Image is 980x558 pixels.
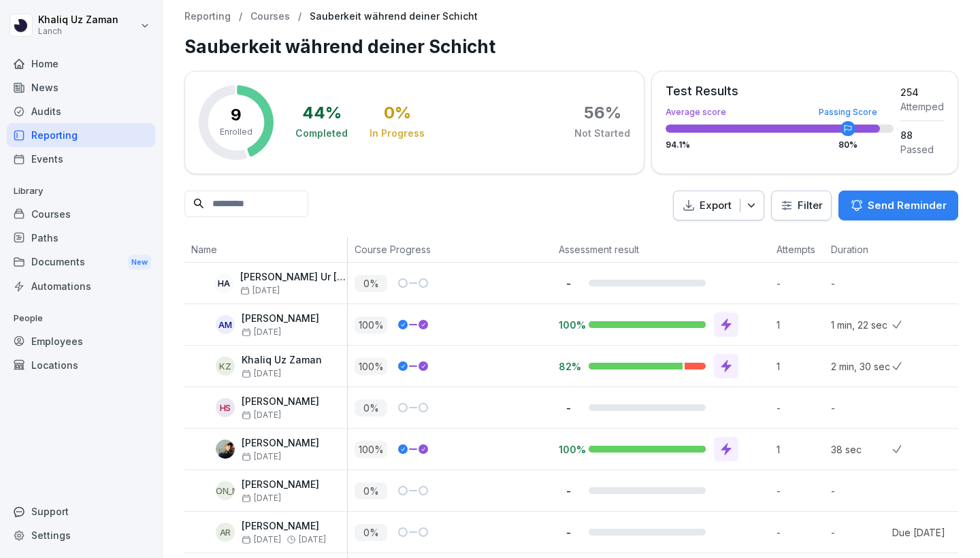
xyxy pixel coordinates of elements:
p: Name [191,242,340,257]
div: Passing Score [819,108,877,116]
p: 0 % [355,482,387,499]
p: / [298,11,301,22]
div: 0 % [384,105,411,121]
div: In Progress [370,127,425,140]
div: HS [216,398,235,417]
p: Attempts [777,242,817,257]
a: Home [7,52,155,76]
p: 100 % [355,316,387,333]
a: DocumentsNew [7,250,155,275]
p: Enrolled [220,126,252,138]
div: Average score [666,108,894,116]
div: 88 [900,128,944,142]
p: 1 min, 22 sec [831,318,892,332]
p: 38 sec [831,442,892,457]
p: People [7,308,155,329]
span: [DATE] [240,286,280,295]
p: 100 % [355,358,387,375]
p: [PERSON_NAME] [242,438,319,449]
div: Due [DATE] [892,525,945,540]
div: Passed [900,142,944,157]
p: - [777,401,824,415]
div: 94.1 % [666,141,894,149]
a: Settings [7,523,155,547]
p: - [559,485,578,497]
p: - [559,277,578,290]
p: 0 % [355,275,387,292]
p: 0 % [355,399,387,416]
a: Audits [7,99,155,123]
p: Assessment result [559,242,763,257]
p: 1 [777,359,824,374]
button: Filter [772,191,831,220]
a: Courses [250,11,290,22]
p: - [777,525,824,540]
div: Test Results [666,85,894,97]
span: [DATE] [242,327,281,337]
a: Locations [7,353,155,377]
div: 80 % [838,141,857,149]
p: Khaliq Uz Zaman [242,355,322,366]
p: Duration [831,242,885,257]
div: AM [216,315,235,334]
a: Paths [7,226,155,250]
p: - [559,526,578,539]
p: 1 [777,318,824,332]
div: Support [7,499,155,523]
p: [PERSON_NAME] Ur [PERSON_NAME] Akazai [240,272,347,283]
p: Course Progress [355,242,545,257]
p: Export [700,198,732,214]
div: KZ [216,357,235,376]
span: [DATE] [242,369,281,378]
p: / [239,11,242,22]
p: Lanch [38,27,118,36]
p: - [559,401,578,414]
p: 82% [559,360,578,373]
span: [DATE] [299,535,326,544]
div: Automations [7,274,155,298]
p: - [831,484,892,498]
p: - [777,484,824,498]
p: 2 min, 30 sec [831,359,892,374]
a: Events [7,147,155,171]
div: Filter [780,199,823,212]
p: - [831,401,892,415]
div: News [7,76,155,99]
div: New [128,255,151,270]
a: Reporting [184,11,231,22]
span: [DATE] [242,493,281,503]
div: AR [216,523,235,542]
div: 56 % [584,105,621,121]
p: 100 % [355,441,387,458]
p: Sauberkeit während deiner Schicht [310,11,478,22]
div: Not Started [574,127,630,140]
span: [DATE] [242,452,281,461]
p: - [777,276,824,291]
img: gkk8frl0fbzltpz448jh2wkk.png [216,440,235,459]
div: 254 [900,85,944,99]
p: 100% [559,318,578,331]
a: Courses [7,202,155,226]
p: - [831,525,892,540]
p: 100% [559,443,578,456]
p: [PERSON_NAME] [242,521,326,532]
p: - [831,276,892,291]
a: Reporting [7,123,155,147]
button: Send Reminder [838,191,958,220]
div: HA [214,274,233,293]
p: 0 % [355,524,387,541]
div: Completed [295,127,348,140]
div: 44 % [302,105,342,121]
div: Documents [7,250,155,275]
button: Export [673,191,764,221]
span: [DATE] [242,535,281,544]
p: 1 [777,442,824,457]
